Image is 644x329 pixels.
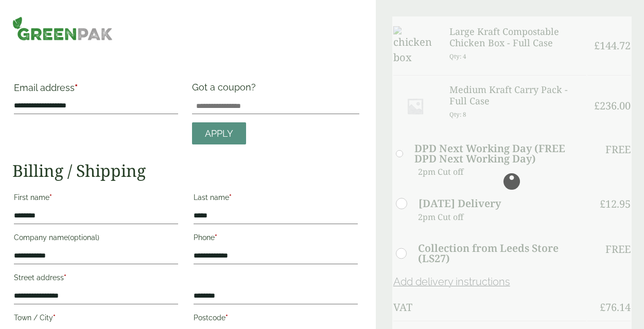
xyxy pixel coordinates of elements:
label: Street address [14,270,178,288]
label: Phone [194,230,358,248]
label: Postcode [194,310,358,328]
span: (optional) [68,233,99,242]
abbr: required [215,233,217,242]
label: Town / City [14,310,178,328]
h2: Billing / Shipping [12,161,359,180]
label: Last name [194,190,358,208]
label: First name [14,190,178,208]
abbr: required [64,273,66,282]
abbr: required [49,193,52,202]
abbr: required [229,193,232,202]
a: Apply [192,122,246,144]
abbr: required [75,82,78,93]
abbr: required [225,314,228,322]
label: Company name [14,230,178,248]
label: Got a coupon? [192,82,260,98]
span: Apply [205,128,233,139]
img: GreenPak Supplies [12,16,113,41]
label: Email address [14,83,178,98]
abbr: required [53,314,56,322]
